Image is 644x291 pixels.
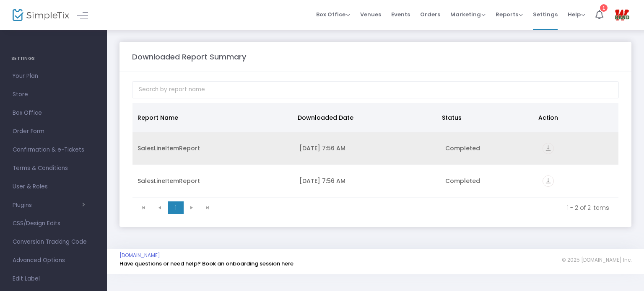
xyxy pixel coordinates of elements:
[533,103,613,132] th: Action
[543,178,554,186] a: vertical_align_bottom
[13,218,94,229] span: CSS/Design Edits
[450,10,486,18] span: Marketing
[13,126,94,137] span: Order Form
[221,203,609,212] kendo-pager-info: 1 - 2 of 2 items
[138,177,289,185] div: SalesLineItemReport
[316,10,350,18] span: Box Office
[132,103,293,132] th: Report Name
[13,108,94,118] span: Box Office
[168,201,184,214] span: Page 1
[533,4,558,25] span: Settings
[138,144,289,152] div: SalesLineItemReport
[496,10,523,18] span: Reports
[562,257,631,263] span: © 2025 [DOMAIN_NAME] Inc.
[13,71,94,82] span: Your Plan
[543,145,554,154] a: vertical_align_bottom
[132,103,618,198] div: Data table
[132,81,619,98] input: Search by report name
[11,50,96,67] h4: SETTINGS
[543,143,613,154] div: https://go.SimpleTix.com/34rob
[13,163,94,174] span: Terms & Conditions
[391,4,410,25] span: Events
[13,202,85,209] button: Plugins
[132,51,246,62] m-panel-title: Downloaded Report Summary
[543,175,554,187] i: vertical_align_bottom
[13,181,94,192] span: User & Roles
[543,143,554,154] i: vertical_align_bottom
[13,237,94,247] span: Conversion Tracking Code
[543,175,613,187] div: https://go.SimpleTix.com/ggj18
[293,103,437,132] th: Downloaded Date
[13,144,94,155] span: Confirmation & e-Tickets
[13,255,94,266] span: Advanced Options
[445,144,532,152] div: Completed
[13,273,94,284] span: Edit Label
[119,252,160,259] a: [DOMAIN_NAME]
[437,103,533,132] th: Status
[568,10,585,18] span: Help
[445,177,532,185] div: Completed
[13,89,94,100] span: Store
[600,3,608,11] div: 1
[360,4,381,25] span: Venues
[420,4,440,25] span: Orders
[119,260,293,268] a: Have questions or need help? Book an onboarding session here
[299,144,435,152] div: 9/22/2025 7:56 AM
[299,177,435,185] div: 9/22/2025 7:56 AM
